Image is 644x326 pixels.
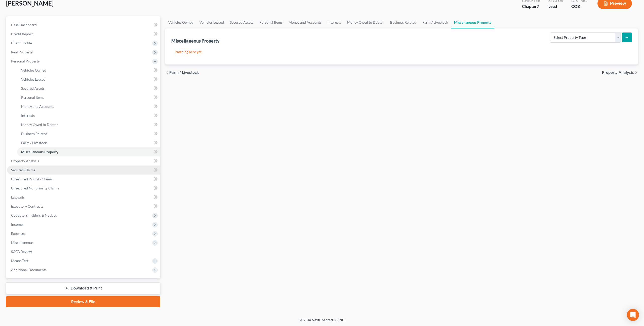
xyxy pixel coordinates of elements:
[11,231,25,236] span: Expenses
[165,71,169,75] i: chevron_left
[451,16,494,28] a: Miscellaneous Property
[11,222,23,226] span: Income
[165,16,196,28] a: Vehicles Owned
[602,71,634,75] span: Property Analysis
[11,204,43,208] span: Executory Contracts
[7,20,160,29] a: Case Dashboard
[17,147,160,156] a: Miscellaneous Property
[21,132,47,136] span: Business Related
[7,156,160,166] a: Property Analysis
[602,71,638,75] button: Property Analysis chevron_right
[11,186,59,190] span: Unsecured Nonpriority Claims
[21,113,35,118] span: Interests
[537,4,539,9] span: 7
[11,168,35,172] span: Secured Claims
[256,16,286,28] a: Personal Items
[227,16,256,28] a: Secured Assets
[21,122,58,127] span: Money Owed to Debtor
[7,247,160,256] a: SOFA Review
[522,4,540,9] div: Chapter
[325,16,344,28] a: Interests
[11,195,25,199] span: Lawsuits
[11,258,28,263] span: Means Test
[21,86,45,90] span: Secured Assets
[21,104,54,109] span: Money and Accounts
[7,193,160,202] a: Lawsuits
[548,4,563,9] div: Lead
[11,213,57,217] span: Codebtors Insiders & Notices
[21,68,46,72] span: Vehicles Owned
[11,23,37,27] span: Case Dashboard
[165,71,199,75] button: chevron_left Farm / Livestock
[17,93,160,102] a: Personal Items
[6,296,160,307] a: Review & File
[11,240,33,245] span: Miscellaneous
[7,166,160,175] a: Secured Claims
[7,202,160,211] a: Executory Contracts
[11,32,33,36] span: Credit Report
[7,184,160,193] a: Unsecured Nonpriority Claims
[17,138,160,147] a: Farm / Livestock
[196,16,227,28] a: Vehicles Leased
[21,95,44,100] span: Personal Items
[11,249,32,254] span: SOFA Review
[175,49,628,54] p: Nothing here yet!
[7,29,160,39] a: Credit Report
[11,177,53,181] span: Unsecured Priority Claims
[17,120,160,129] a: Money Owed to Debtor
[17,75,160,84] a: Vehicles Leased
[17,84,160,93] a: Secured Assets
[634,71,638,75] i: chevron_right
[17,102,160,111] a: Money and Accounts
[11,59,40,63] span: Personal Property
[11,268,47,272] span: Additional Documents
[571,4,589,9] div: COB
[21,77,46,81] span: Vehicles Leased
[21,150,58,154] span: Miscellaneous Property
[11,41,32,45] span: Client Profile
[627,309,639,321] div: Open Intercom Messenger
[11,50,33,54] span: Real Property
[387,16,419,28] a: Business Related
[21,141,47,145] span: Farm / Livestock
[6,282,160,294] a: Download & Print
[7,175,160,184] a: Unsecured Priority Claims
[344,16,387,28] a: Money Owed to Debtor
[169,71,199,75] span: Farm / Livestock
[419,16,451,28] a: Farm / Livestock
[17,129,160,138] a: Business Related
[17,111,160,120] a: Interests
[286,16,325,28] a: Money and Accounts
[17,66,160,75] a: Vehicles Owned
[171,38,220,44] div: Miscellaneous Property
[11,159,39,163] span: Property Analysis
